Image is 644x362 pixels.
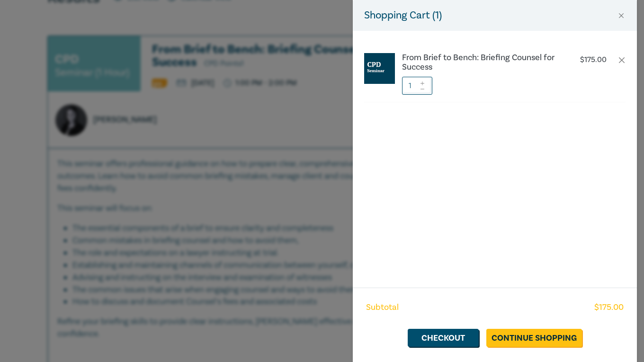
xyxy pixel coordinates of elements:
[486,329,582,347] a: Continue Shopping
[402,77,432,95] input: 1
[617,11,626,20] button: Close
[594,301,624,314] span: $ 175.00
[580,55,607,64] p: $ 175.00
[366,301,399,314] span: Subtotal
[364,8,442,23] h5: Shopping Cart ( 1 )
[408,329,479,347] a: Checkout
[402,53,559,72] a: From Brief to Bench: Briefing Counsel for Success
[364,53,395,84] img: CPD%20Seminar.jpg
